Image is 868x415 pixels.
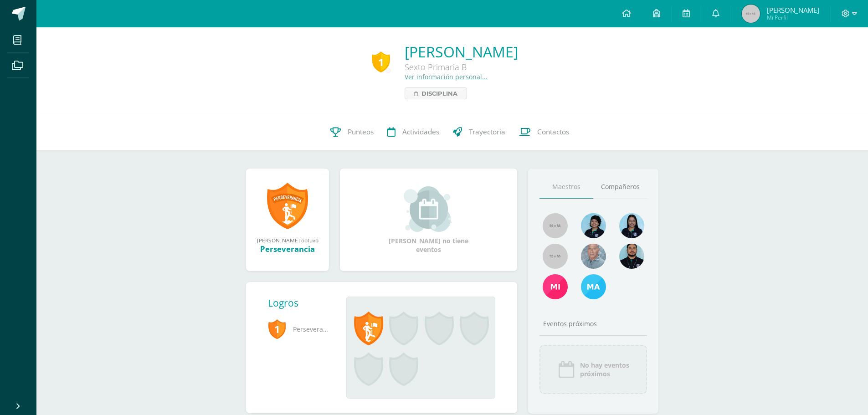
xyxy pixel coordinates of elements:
[348,127,374,137] span: Punteos
[324,114,380,150] a: Punteos
[512,114,576,150] a: Contactos
[372,51,390,72] div: 1
[469,127,505,137] span: Trayectoria
[619,213,644,238] img: 988842e5b939f5c2d5b9e82dc2614647.png
[446,114,512,150] a: Trayectoria
[581,274,606,299] img: 9ae28ef7a482140a5b34b5bdeda2bc76.png
[539,319,647,328] div: Eventos próximos
[767,5,819,15] span: [PERSON_NAME]
[543,274,568,299] img: 46cbd6eabce5eb6ac6385f4e87f52981.png
[581,244,606,269] img: 55ac31a88a72e045f87d4a648e08ca4b.png
[593,175,647,199] a: Compañeros
[537,127,569,137] span: Contactos
[580,361,629,378] span: No hay eventos próximos
[619,244,644,269] img: 2207c9b573316a41e74c87832a091651.png
[255,244,320,254] div: Perseverancia
[767,14,819,21] span: Mi Perfil
[742,5,760,23] img: 45x45
[383,186,474,254] div: [PERSON_NAME] no tiene eventos
[405,42,518,61] a: [PERSON_NAME]
[543,213,568,238] img: 55x55
[543,244,568,269] img: 55x55
[268,317,332,342] span: Perseverancia
[404,186,453,232] img: event_small.png
[380,114,446,150] a: Actividades
[581,213,606,238] img: e302b404b0ff0b6ffca25534d0d05156.png
[539,175,593,199] a: Maestros
[255,236,320,244] div: [PERSON_NAME] obtuvo
[405,61,518,72] div: Sexto Primaria B
[402,127,439,137] span: Actividades
[405,87,467,99] a: Disciplina
[268,318,286,339] span: 1
[557,360,575,379] img: event_icon.png
[268,297,339,309] div: Logros
[421,88,457,99] span: Disciplina
[405,72,488,81] a: Ver información personal...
